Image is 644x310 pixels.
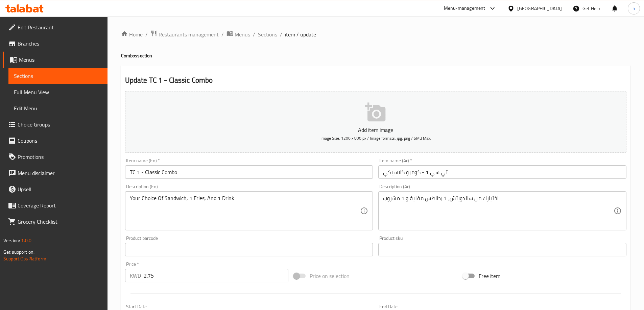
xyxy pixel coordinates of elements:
[125,165,373,179] input: Enter name En
[310,272,350,280] span: Price on selection
[633,5,635,12] span: h
[378,243,626,256] input: Please enter product sku
[14,104,102,112] span: Edit Menu
[3,149,108,165] a: Promotions
[14,88,102,96] span: Full Menu View
[383,195,614,227] textarea: اختيارك من ساندويتش، 1 بطاطس مقلية و 1 مشروب
[136,126,616,134] p: Add item image
[130,272,141,280] p: KWD
[125,243,373,256] input: Please enter product barcode
[444,4,485,12] div: Menu-management
[3,19,108,35] a: Edit Restaurant
[144,269,289,282] input: Please enter price
[3,116,108,133] a: Choice Groups
[479,272,500,280] span: Free item
[18,185,102,193] span: Upsell
[221,30,224,38] li: /
[121,30,630,39] nav: breadcrumb
[159,30,219,38] span: Restaurants management
[3,254,46,263] a: Support.OpsPlatform
[280,30,282,38] li: /
[125,75,626,85] h2: Update TC 1 - Classic Combo
[378,165,626,179] input: Enter name Ar
[18,218,102,226] span: Grocery Checklist
[130,195,360,227] textarea: Your Choice Of Sandwich, 1 Fries, And 1 Drink
[3,248,34,256] span: Get support on:
[19,56,102,64] span: Menus
[145,30,148,38] li: /
[3,52,108,68] a: Menus
[3,181,108,197] a: Upsell
[3,35,108,52] a: Branches
[14,72,102,80] span: Sections
[18,23,102,31] span: Edit Restaurant
[18,120,102,129] span: Choice Groups
[18,137,102,145] span: Coupons
[258,30,277,38] a: Sections
[21,236,31,245] span: 1.0.0
[3,133,108,149] a: Coupons
[235,30,250,38] span: Menus
[121,52,630,59] h4: Combos section
[3,197,108,214] a: Coverage Report
[8,100,108,116] a: Edit Menu
[18,153,102,161] span: Promotions
[18,39,102,48] span: Branches
[3,236,20,245] span: Version:
[226,30,250,39] a: Menus
[3,214,108,230] a: Grocery Checklist
[8,68,108,84] a: Sections
[285,30,316,38] span: item / update
[125,91,626,153] button: Add item imageImage Size: 1200 x 800 px / Image formats: jpg, png / 5MB Max.
[8,84,108,100] a: Full Menu View
[18,201,102,209] span: Coverage Report
[121,30,143,38] a: Home
[3,165,108,181] a: Menu disclaimer
[18,169,102,177] span: Menu disclaimer
[517,5,562,12] div: [GEOGRAPHIC_DATA]
[150,30,219,39] a: Restaurants management
[320,134,431,142] span: Image Size: 1200 x 800 px / Image formats: jpg, png / 5MB Max.
[253,30,255,38] li: /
